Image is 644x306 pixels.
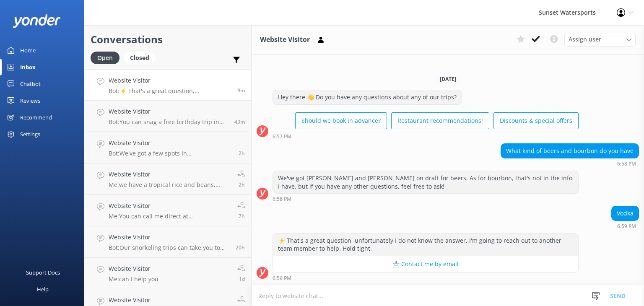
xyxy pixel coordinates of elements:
h2: Conversations [91,31,245,47]
span: Oct 12 2025 05:59pm (UTC -05:00) America/Cancun [237,87,245,94]
div: Support Docs [26,264,60,281]
div: Hey there 👋 Do you have any questions about any of our trips? [273,90,462,104]
div: Vodka [612,206,639,220]
a: Website VisitorBot:Our snorkeling trips can take you to both sides! The Rise & Reef Morning Snork... [84,226,251,258]
div: Inbox [20,59,36,75]
div: Open [91,52,119,64]
span: Oct 11 2025 09:18pm (UTC -05:00) America/Cancun [236,244,245,251]
strong: 6:57 PM [273,134,291,139]
span: [DATE] [435,75,461,83]
a: Website VisitorMe:we have a tropical rice and beans, mahi mahi, pulled pork and a sweet jerk chic... [84,163,251,195]
a: Website VisitorBot:You can snag a free birthday trip in [GEOGRAPHIC_DATA] on your exact birthday,... [84,101,251,132]
div: Settings [20,126,40,143]
div: Oct 12 2025 05:58pm (UTC -05:00) America/Cancun [273,196,579,202]
a: Website VisitorBot:We've got a few spots in [GEOGRAPHIC_DATA]! Our main check-in is at [STREET_AD... [84,132,251,163]
h4: Website Visitor [109,138,232,148]
div: Oct 12 2025 05:59pm (UTC -05:00) America/Cancun [611,223,639,229]
div: Closed [124,52,156,64]
strong: 6:58 PM [273,197,291,202]
div: Recommend [20,109,52,126]
a: Open [91,53,124,62]
div: We've got [PERSON_NAME] and [PERSON_NAME] on draft for beers. As for bourbon, that's not in the i... [273,171,578,193]
p: Bot: ⚡ That's a great question, unfortunately I do not know the answer. I'm going to reach out to... [109,87,231,95]
a: Website VisitorMe:You can call me direct at [PHONE_NUMBER]. My name is [PERSON_NAME]7h [84,195,251,226]
div: Assign User [564,33,636,46]
img: yonder-white-logo.png [13,14,61,28]
button: Should we book in advance? [295,112,387,129]
p: Me: can I help you [109,275,158,283]
h4: Website Visitor [109,296,155,305]
a: Closed [124,53,160,62]
strong: 6:59 PM [273,276,291,281]
div: Reviews [20,92,40,109]
h4: Website Visitor [109,264,158,273]
button: Discounts & special offers [493,112,579,129]
span: Assign user [569,35,601,44]
strong: 6:59 PM [617,224,636,229]
h4: Website Visitor [109,201,231,210]
div: Help [37,281,49,298]
strong: 6:58 PM [617,161,636,166]
div: What kind of beers and bourbon do you have [501,144,639,158]
button: Restaurant recommendations! [391,112,489,129]
h4: Website Visitor [109,107,228,116]
p: Bot: Our snorkeling trips can take you to both sides! The Rise & Reef Morning Snorkel, Afternoon ... [109,244,229,252]
p: Me: we have a tropical rice and beans, mahi mahi, pulled pork and a sweet jerk chicken.. We have ... [109,181,231,189]
h3: Website Visitor [260,34,310,45]
span: Oct 12 2025 03:27pm (UTC -05:00) America/Cancun [239,181,245,188]
p: Me: You can call me direct at [PHONE_NUMBER]. My name is [PERSON_NAME] [109,213,231,220]
div: Home [20,42,36,59]
p: Bot: You can snag a free birthday trip in [GEOGRAPHIC_DATA] on your exact birthday, with some bla... [109,118,228,126]
span: Oct 11 2025 04:54pm (UTC -05:00) America/Cancun [239,275,245,283]
a: Website VisitorBot:⚡ That's a great question, unfortunately I do not know the answer. I'm going t... [84,69,251,101]
h4: Website Visitor [109,233,229,242]
h4: Website Visitor [109,76,231,85]
p: Bot: We've got a few spots in [GEOGRAPHIC_DATA]! Our main check-in is at [STREET_ADDRESS][PERSON_... [109,150,232,157]
span: Oct 12 2025 10:39am (UTC -05:00) America/Cancun [239,213,245,220]
div: Oct 12 2025 05:59pm (UTC -05:00) America/Cancun [273,275,579,281]
a: Website VisitorMe:can I help you1d [84,258,251,289]
span: Oct 12 2025 03:58pm (UTC -05:00) America/Cancun [239,150,245,157]
button: 📩 Contact me by email [273,256,578,272]
span: Oct 12 2025 05:24pm (UTC -05:00) America/Cancun [234,118,245,125]
h4: Website Visitor [109,170,231,179]
div: Oct 12 2025 05:58pm (UTC -05:00) America/Cancun [501,161,639,166]
div: Chatbot [20,75,41,92]
div: Oct 12 2025 05:57pm (UTC -05:00) America/Cancun [273,133,579,139]
div: ⚡ That's a great question, unfortunately I do not know the answer. I'm going to reach out to anot... [273,233,578,256]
